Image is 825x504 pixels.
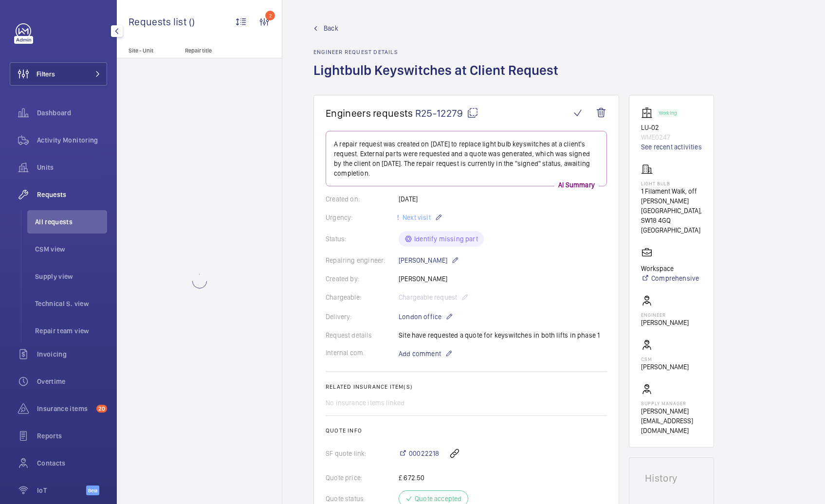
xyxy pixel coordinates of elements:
h1: Lightbulb Keyswitches at Client Request [313,61,564,95]
p: [PERSON_NAME][EMAIL_ADDRESS][DOMAIN_NAME] [641,406,702,435]
p: Site - Unit [117,47,181,54]
h2: Engineer request details [313,49,564,55]
span: Repair team view [35,326,107,336]
span: 00022218 [409,449,439,458]
h1: History [645,473,698,483]
span: All requests [35,217,107,227]
span: IoT [37,486,86,495]
p: [PERSON_NAME] [399,254,459,266]
p: CSM [641,356,689,362]
p: London office [399,311,453,323]
span: Units [37,162,107,172]
span: Reports [37,431,107,441]
span: Requests [37,190,107,199]
span: R25-12279 [415,107,478,119]
span: Filters [37,69,55,79]
p: 1 Filament Walk, off [PERSON_NAME][GEOGRAPHIC_DATA], [641,186,702,216]
span: Dashboard [37,108,107,118]
p: A repair request was created on [DATE] to replace light bulb keyswitches at a client's request. E... [334,139,599,178]
p: Engineer [641,312,689,318]
span: Insurance items [37,404,92,414]
span: Next visit [401,214,431,221]
span: Add comment [399,349,441,359]
span: Invoicing [37,349,107,359]
span: 20 [96,405,107,413]
span: Engineers requests [326,107,413,119]
p: WME0247 [641,132,702,142]
p: [PERSON_NAME] [641,362,689,372]
span: Back [324,23,338,33]
a: Comprehensive [641,273,699,283]
p: Supply manager [641,400,702,406]
h2: Quote info [326,427,607,434]
span: Requests list [128,16,189,28]
p: LU-02 [641,123,702,132]
button: Filters [10,62,107,86]
p: Working [659,111,677,115]
span: Overtime [37,377,107,386]
img: elevator.svg [641,107,657,119]
span: Contacts [37,458,107,468]
span: Supply view [35,271,107,281]
span: Beta [86,486,99,495]
p: Light Bulb [641,180,702,186]
span: Activity Monitoring [37,135,107,145]
a: See recent activities [641,142,702,152]
span: CSM view [35,244,107,254]
p: Repair title [185,47,249,54]
h2: Related insurance item(s) [326,383,607,390]
p: Workspace [641,264,699,273]
span: Technical S. view [35,299,107,308]
p: AI Summary [554,180,599,190]
p: [PERSON_NAME] [641,318,689,327]
p: SW18 4GQ [GEOGRAPHIC_DATA] [641,216,702,235]
a: 00022218 [399,449,439,458]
